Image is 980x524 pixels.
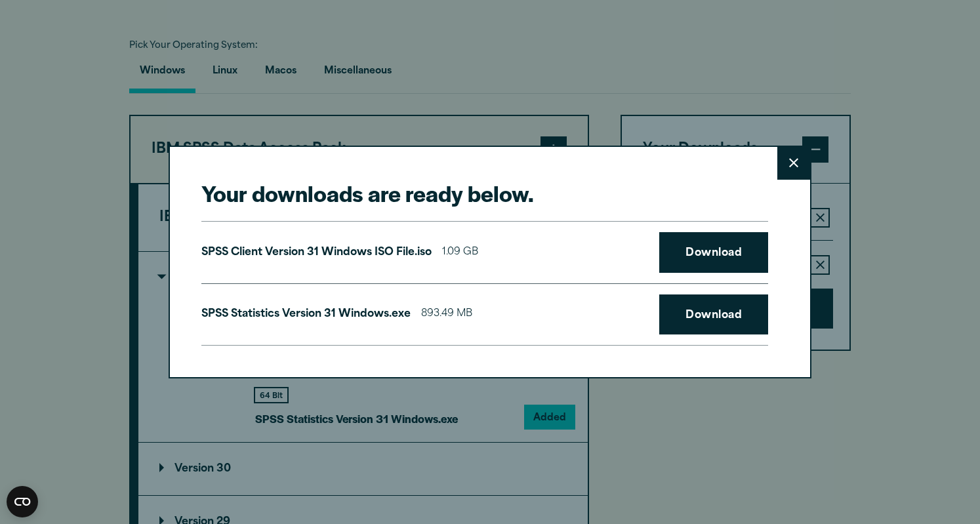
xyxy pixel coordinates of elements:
h2: Your downloads are ready below. [201,178,768,208]
button: Open CMP widget [7,486,38,517]
a: Download [659,232,768,273]
a: Download [659,294,768,335]
span: 1.09 GB [442,243,478,262]
span: 893.49 MB [421,305,472,324]
p: SPSS Client Version 31 Windows ISO File.iso [201,243,432,262]
p: SPSS Statistics Version 31 Windows.exe [201,305,411,324]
